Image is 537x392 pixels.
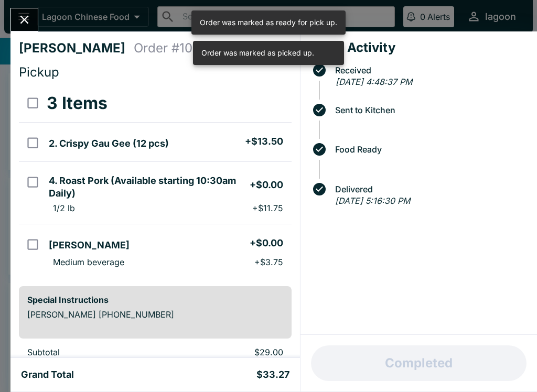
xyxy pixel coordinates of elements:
[53,257,124,267] p: Medium beverage
[180,347,283,357] p: $29.00
[200,14,337,31] div: Order was marked as ready for pick up.
[245,135,283,148] h5: + $13.50
[49,137,169,150] h5: 2. Crispy Gau Gee (12 pcs)
[309,40,529,56] h4: Order Activity
[11,8,38,31] button: Close
[19,40,134,56] h4: [PERSON_NAME]
[330,184,529,194] span: Delivered
[330,66,529,75] span: Received
[49,175,249,200] h5: 4. Roast Pork (Available starting 10:30am Daily)
[21,368,74,381] h5: Grand Total
[250,179,283,191] h5: + $0.00
[336,77,412,87] em: [DATE] 4:48:37 PM
[47,93,108,114] h3: 3 Items
[256,368,289,381] h5: $33.27
[134,40,218,56] h4: Order # 101174
[335,195,410,206] em: [DATE] 5:16:30 PM
[53,203,75,213] p: 1/2 lb
[330,145,529,154] span: Food Ready
[250,237,283,249] h5: + $0.00
[254,257,283,267] p: + $3.75
[19,84,292,278] table: orders table
[27,347,163,357] p: Subtotal
[252,203,283,213] p: + $11.75
[19,64,59,80] span: Pickup
[27,295,283,305] h6: Special Instructions
[49,239,130,252] h5: [PERSON_NAME]
[201,44,314,62] div: Order was marked as picked up.
[27,309,283,320] p: [PERSON_NAME] [PHONE_NUMBER]
[330,105,529,115] span: Sent to Kitchen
